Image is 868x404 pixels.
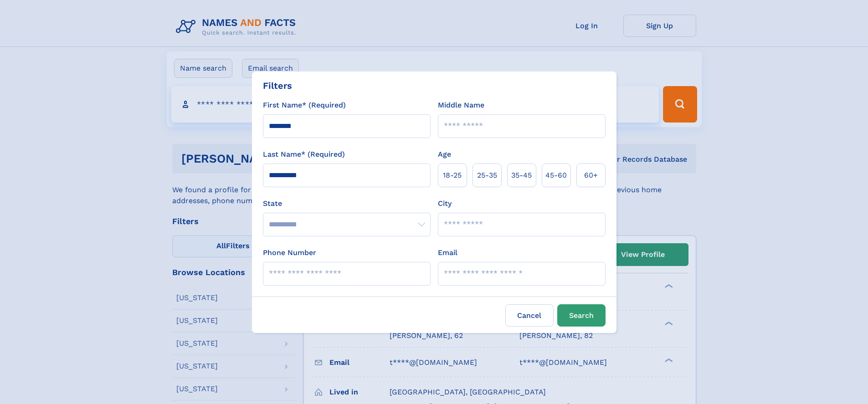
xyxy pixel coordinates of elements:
[584,170,598,181] span: 60+
[263,149,345,160] label: Last Name* (Required)
[438,100,484,111] label: Middle Name
[263,247,316,258] label: Phone Number
[505,304,554,327] label: Cancel
[443,170,462,181] span: 18‑25
[438,149,451,160] label: Age
[557,304,606,327] button: Search
[263,79,292,92] div: Filters
[263,100,346,111] label: First Name* (Required)
[263,198,431,209] label: State
[545,170,567,181] span: 45‑60
[438,247,457,258] label: Email
[511,170,532,181] span: 35‑45
[438,198,452,209] label: City
[477,170,497,181] span: 25‑35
